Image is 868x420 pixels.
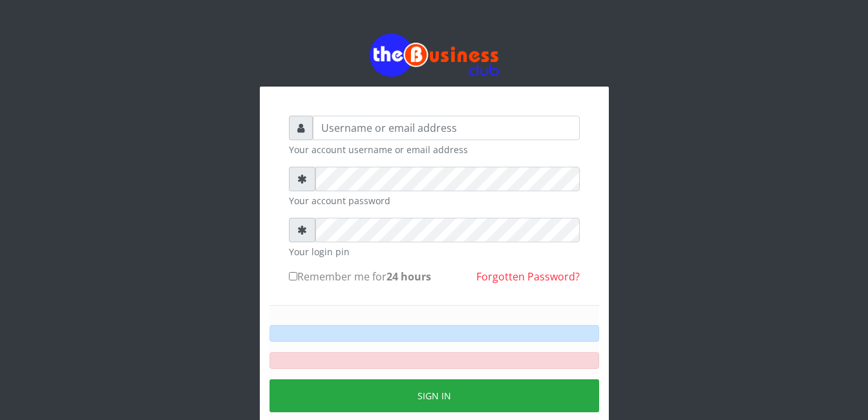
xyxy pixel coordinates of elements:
[289,272,297,280] input: Remember me for24 hours
[289,143,580,156] small: Your account username or email address
[313,116,580,140] input: Username or email address
[289,245,580,258] small: Your login pin
[386,269,431,284] b: 24 hours
[289,269,431,284] label: Remember me for
[289,194,580,207] small: Your account password
[270,379,599,412] button: Sign in
[476,269,580,284] a: Forgotten Password?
